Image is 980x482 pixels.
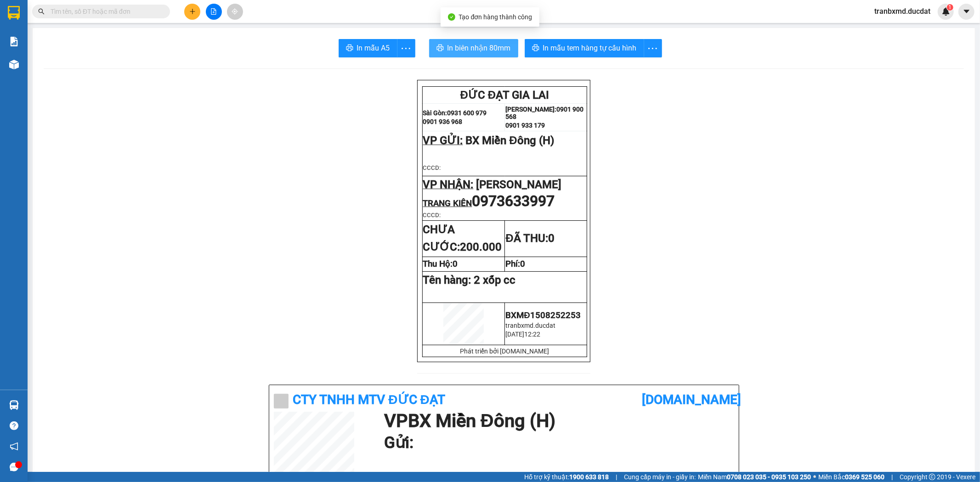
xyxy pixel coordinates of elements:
button: caret-down [958,4,974,20]
span: search [38,8,45,15]
span: TRANG KIÊN [423,198,472,208]
sup: 1 [947,4,953,11]
h1: VP BX Miền Đông (H) [384,412,730,430]
strong: ĐÃ THU: [505,232,554,245]
span: 1 [948,4,952,11]
span: | [616,472,617,482]
span: notification [10,442,18,451]
span: check-circle [448,13,455,21]
strong: 0901 936 968 [423,118,463,125]
strong: 0901 933 179 [505,122,545,129]
img: warehouse-icon [9,60,19,69]
span: printer [436,44,444,53]
button: printerIn biên nhận 80mm [429,39,518,57]
span: more [644,43,662,54]
span: [DATE] [505,331,524,338]
span: message [10,463,18,471]
span: caret-down [963,7,971,16]
span: 0 [520,259,525,269]
span: 0 [548,232,555,245]
strong: 0901 900 568 [505,106,583,120]
button: more [397,39,415,57]
span: 0973633997 [472,192,555,210]
span: printer [346,44,353,53]
span: tranbxmd.ducdat [867,6,938,17]
button: plus [184,4,200,20]
span: copyright [929,474,935,480]
span: CCCD: [423,212,441,219]
span: Hỗ trợ kỹ thuật: [524,472,609,482]
span: question-circle [10,421,18,430]
strong: Thu Hộ: [423,259,458,269]
button: printerIn mẫu A5 [339,39,397,57]
span: In biên nhận 80mm [448,42,511,54]
img: warehouse-icon [9,400,19,410]
span: VP NHẬN: [423,178,474,191]
span: plus [189,8,196,15]
span: 12:22 [524,331,540,338]
span: Miền Bắc [818,472,884,482]
span: tranbxmd.ducdat [505,322,555,329]
span: In mẫu A5 [357,42,390,54]
strong: [PERSON_NAME]: [505,106,556,113]
button: aim [227,4,243,20]
strong: 1900 633 818 [569,473,609,481]
span: 200.000 [460,241,502,253]
span: ĐỨC ĐẠT GIA LAI [460,89,549,101]
b: [DOMAIN_NAME] [642,392,741,407]
strong: 0931 600 979 [448,109,487,117]
strong: 0369 525 060 [845,473,884,481]
span: more [397,43,415,54]
h1: Gửi: [384,430,730,455]
span: [PERSON_NAME] [476,178,562,191]
span: In mẫu tem hàng tự cấu hình [543,42,637,54]
span: printer [532,44,539,53]
span: CCCD: [423,164,441,171]
span: 2 xốp cc [474,274,516,286]
strong: Sài Gòn: [423,109,448,117]
span: 0 [453,259,458,269]
span: Miền Nam [698,472,811,482]
span: BX Miền Đông (H) [466,134,554,147]
span: Tên hàng: [423,274,516,286]
strong: Phí: [505,259,525,269]
strong: CHƯA CƯỚC: [423,223,502,253]
span: BXMĐ1508252253 [505,310,580,320]
img: icon-new-feature [942,7,950,16]
span: aim [232,8,238,15]
td: Phát triển bởi [DOMAIN_NAME] [422,345,587,357]
span: VP GỬI: [423,134,463,147]
b: CTy TNHH MTV ĐỨC ĐẠT [293,392,445,407]
span: file-add [210,8,217,15]
img: logo-vxr [8,6,20,20]
input: Tìm tên, số ĐT hoặc mã đơn [51,6,159,17]
span: ⚪️ [813,475,816,479]
button: printerIn mẫu tem hàng tự cấu hình [525,39,644,57]
img: solution-icon [9,37,19,46]
strong: 0708 023 035 - 0935 103 250 [727,473,811,481]
button: file-add [206,4,222,20]
span: | [891,472,893,482]
button: more [644,39,662,57]
span: Cung cấp máy in - giấy in: [624,472,696,482]
span: Tạo đơn hàng thành công [459,13,532,21]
